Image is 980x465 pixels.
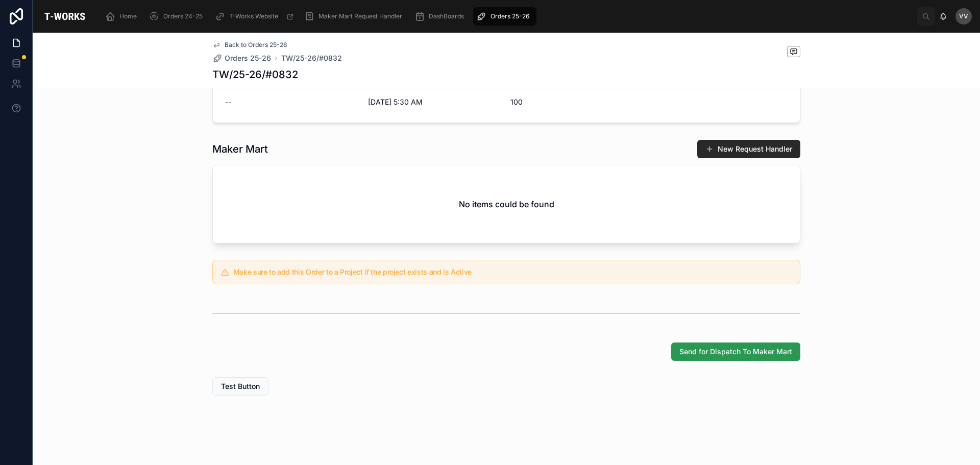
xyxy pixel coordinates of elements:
span: DashBoards [429,12,464,20]
span: Send for Dispatch To Maker Mart [679,347,792,357]
span: Orders 25-26 [225,53,271,63]
span: Orders 24-25 [163,12,203,20]
h1: TW/25-26/#0832 [212,67,298,82]
h1: Maker Mart [212,142,268,156]
a: DashBoards [411,7,471,26]
a: Orders 24-25 [146,7,210,26]
a: T-Works Website [212,7,299,26]
button: Test Button [212,377,268,396]
span: -- [225,97,231,107]
a: TW/25-26/#0832 [281,53,342,63]
div: scrollable content [97,5,917,28]
a: Orders 25-26 [212,53,271,63]
a: Home [102,7,144,26]
span: Test Button [221,381,260,391]
a: Maker Mart Request Handler [301,7,409,26]
a: Back to Orders 25-26 [212,41,287,49]
button: Send for Dispatch To Maker Mart [671,342,800,361]
span: Orders 25-26 [491,12,529,20]
span: Back to Orders 25-26 [225,41,287,49]
span: VV [959,12,968,20]
button: New Request Handler [697,140,800,158]
span: [DATE] 5:30 AM [368,97,503,107]
img: App logo [41,8,89,25]
span: Home [119,12,137,20]
span: 100 [510,97,645,107]
h5: Make sure to add this Order to a Project if the project exists and is Active [233,268,792,276]
a: Orders 25-26 [473,7,536,26]
h2: No items could be found [459,198,554,210]
span: Maker Mart Request Handler [318,12,402,20]
span: T-Works Website [229,12,278,20]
